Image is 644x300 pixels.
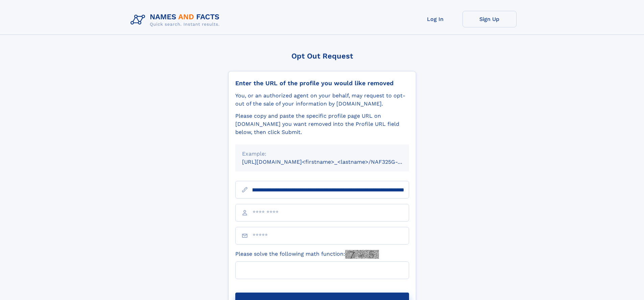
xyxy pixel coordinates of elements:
[242,159,422,165] small: [URL][DOMAIN_NAME]<firstname>_<lastname>/NAF325G-xxxxxxxx
[128,11,225,29] img: Logo Names and Facts
[235,79,409,87] div: Enter the URL of the profile you would like removed
[408,11,462,27] a: Log In
[228,52,416,60] div: Opt Out Request
[235,250,379,259] label: Please solve the following math function:
[235,92,409,108] div: You, or an authorized agent on your behalf, may request to opt-out of the sale of your informatio...
[242,150,402,158] div: Example:
[462,11,517,27] a: Sign Up
[235,112,409,136] div: Please copy and paste the specific profile page URL on [DOMAIN_NAME] you want removed into the Pr...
